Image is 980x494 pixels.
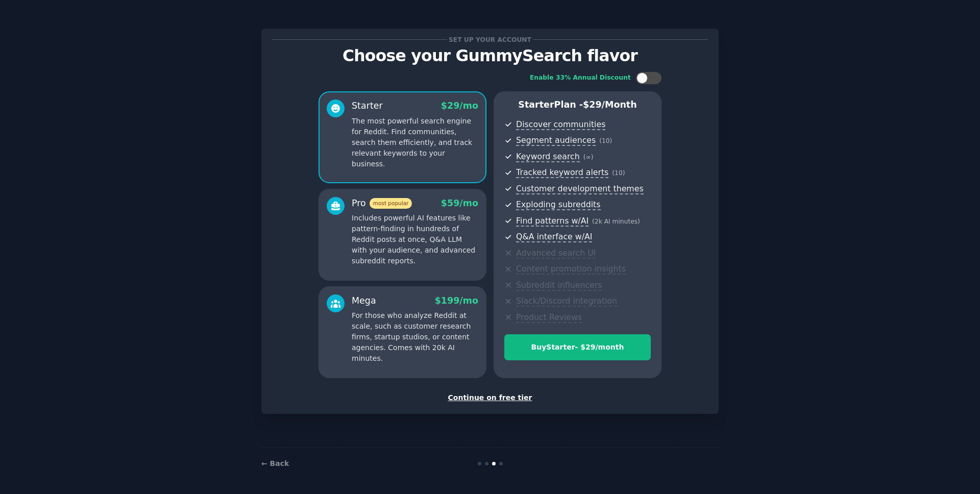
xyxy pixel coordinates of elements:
[435,295,478,306] span: $ 199 /mo
[441,198,478,208] span: $ 59 /mo
[516,152,580,162] span: Keyword search
[612,169,625,177] span: ( 10 )
[272,47,708,65] p: Choose your GummySearch flavor
[505,342,650,353] div: Buy Starter - $ 29 /month
[261,459,289,467] a: ← Back
[592,218,640,225] span: ( 2k AI minutes )
[516,167,608,178] span: Tracked keyword alerts
[516,280,602,291] span: Subreddit influencers
[516,200,600,210] span: Exploding subreddits
[516,216,589,227] span: Find patterns w/AI
[352,116,478,169] p: The most powerful search engine for Reddit. Find communities, search them efficiently, and track ...
[352,100,383,112] div: Starter
[352,294,376,307] div: Mega
[352,213,478,266] p: Includes powerful AI features like pattern-finding in hundreds of Reddit posts at once, Q&A LLM w...
[272,392,708,403] div: Continue on free tier
[352,310,478,364] p: For those who analyze Reddit at scale, such as customer research firms, startup studios, or conte...
[516,248,596,259] span: Advanced search UI
[599,137,612,144] span: ( 10 )
[516,264,626,275] span: Content promotion insights
[447,34,533,45] span: Set up your account
[516,135,596,146] span: Segment audiences
[441,101,478,111] span: $ 29 /mo
[370,198,412,209] span: most popular
[516,296,617,307] span: Slack/Discord integration
[530,73,631,83] div: Enable 33% Annual Discount
[352,197,412,210] div: Pro
[516,312,582,323] span: Product Reviews
[516,119,605,130] span: Discover communities
[516,184,644,194] span: Customer development themes
[583,154,594,161] span: ( ∞ )
[504,98,651,111] p: Starter Plan -
[504,334,651,360] button: BuyStarter- $29/month
[583,100,637,110] span: $ 29 /month
[516,232,592,242] span: Q&A interface w/AI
